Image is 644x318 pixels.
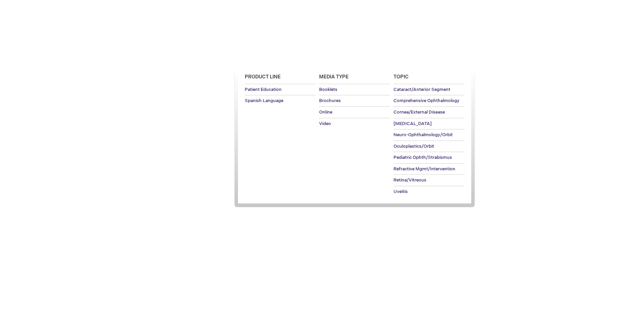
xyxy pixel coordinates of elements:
span: Cataract/Anterior Segment [393,87,450,92]
span: Retina/Vitreous [393,177,426,183]
span: [MEDICAL_DATA] [393,121,432,126]
span: Pediatric Ophth/Strabismus [393,155,452,160]
span: Topic [393,74,409,80]
span: Neuro-Ophthalmology/Orbit [393,132,453,138]
span: Booklets [319,87,337,92]
span: Product Line [245,74,281,80]
span: Refractive Mgmt/Intervention [393,166,455,172]
span: Media Type [319,74,349,80]
span: Patient Education [245,87,282,92]
span: Cornea/External Disease [393,109,445,115]
span: Brochures [319,98,341,103]
span: Uveitis [393,189,408,194]
span: Video [319,121,331,126]
span: Spanish Language [245,98,283,103]
span: Oculoplastics/Orbit [393,144,434,149]
span: Online [319,109,332,115]
span: Comprehensive Ophthalmology [393,98,459,103]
